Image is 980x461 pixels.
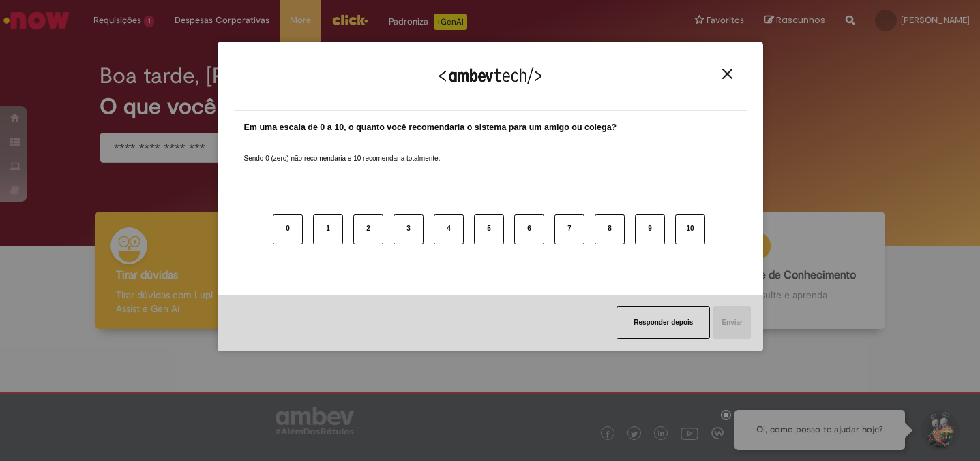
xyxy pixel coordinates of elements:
[595,214,625,244] button: 8
[353,214,383,244] button: 2
[273,214,303,244] button: 0
[722,69,732,79] img: Close
[434,214,464,244] button: 4
[244,121,617,134] label: Em uma escala de 0 a 10, o quanto você recomendaria o sistema para um amigo ou colega?
[635,214,665,244] button: 9
[718,68,737,80] button: Close
[675,214,705,244] button: 10
[554,214,584,244] button: 7
[617,306,710,339] button: Responder depois
[474,214,504,244] button: 5
[439,67,541,84] img: Logo Ambevtech
[514,214,544,244] button: 6
[394,214,424,244] button: 3
[244,138,441,163] label: Sendo 0 (zero) não recomendaria e 10 recomendaria totalmente.
[313,214,343,244] button: 1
